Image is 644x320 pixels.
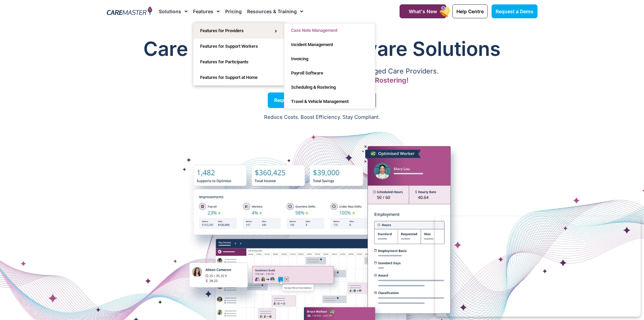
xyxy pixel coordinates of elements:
a: Case Note Management [284,23,375,38]
a: Features for Support Workers [193,39,284,54]
iframe: Popup CTA [435,216,641,317]
a: Features for Support at Home [193,70,284,85]
span: Help Centre [456,8,484,14]
a: Travel & Vehicle Management [284,94,375,109]
a: Invoicing [284,52,375,66]
ul: Features [193,23,284,86]
a: Payroll Software [284,66,375,80]
span: Request a Demo [496,8,533,14]
a: Request a Demo [492,4,538,18]
a: Features for Providers [193,23,284,39]
img: CareMaster Logo [107,6,152,17]
h1: Care Management Software Solutions [107,35,538,62]
a: Scheduling & Rostering [284,80,375,94]
span: What's New [409,8,437,14]
a: Features for Participants [193,54,284,70]
a: What's New [400,4,446,18]
ul: Features for Providers [284,23,375,109]
p: A Comprehensive Software Ecosystem for NDIS & Aged Care Providers. [107,69,538,73]
a: Request a Demo [268,92,319,108]
p: Reduce Costs. Boost Efficiency. Stay Compliant. [4,113,640,121]
span: Request a Demo [274,99,313,102]
a: Incident Management [284,38,375,52]
a: Help Centre [452,4,488,18]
